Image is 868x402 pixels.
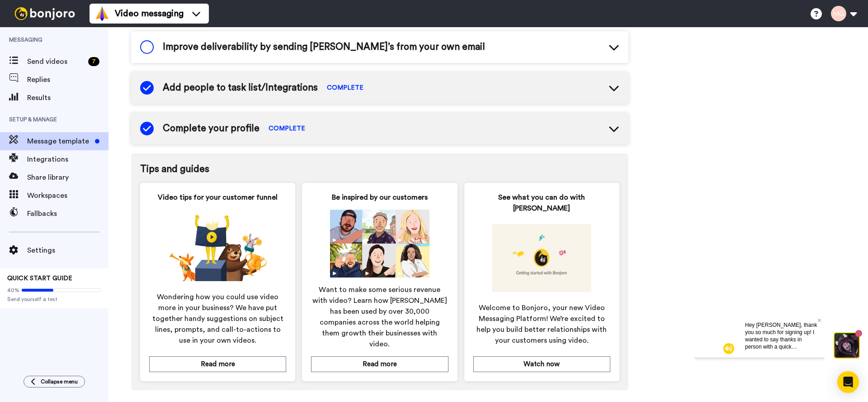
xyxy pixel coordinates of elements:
[311,356,448,372] button: Read more
[473,356,610,372] button: Watch now
[27,74,108,85] span: Replies
[115,7,184,20] span: Video messaging
[29,29,40,40] img: mute-white.svg
[27,245,108,256] span: Settings
[269,124,305,133] span: COMPLETE
[168,213,268,281] img: 8725903760688d899ef9d3e32c052ff7.png
[163,40,485,54] span: Improve deliverability by sending [PERSON_NAME]’s from your own email
[149,292,286,346] span: Wondering how you could use video more in your business? We have put together handy suggestions o...
[163,81,318,95] span: Add people to task list/Integrations
[837,371,859,393] div: Open Intercom Messenger
[27,92,108,103] span: Results
[27,208,108,219] span: Fallbacks
[88,57,99,66] div: 7
[27,172,108,183] span: Share library
[327,83,363,92] span: COMPLETE
[7,287,19,294] span: 40%
[27,190,108,201] span: Workspaces
[95,6,109,21] img: vm-color.svg
[332,192,428,203] span: Be inspired by our customers
[473,192,610,214] span: See what you can do with [PERSON_NAME]
[158,192,278,203] span: Video tips for your customer funnel
[1,2,25,26] img: c638375f-eacb-431c-9714-bd8d08f708a7-1584310529.jpg
[27,136,91,147] span: Message template
[27,56,85,67] span: Send videos
[473,302,610,346] span: Welcome to Bonjoro, your new Video Messaging Platform! We’re excited to help you build better rel...
[27,154,108,165] span: Integrations
[41,378,78,385] span: Collapse menu
[11,7,79,20] img: bj-logo-header-white.svg
[7,275,72,282] span: QUICK START GUIDE
[24,376,85,388] button: Collapse menu
[492,224,591,292] img: 5a8f5abc0fb89953aae505072feff9ce.png
[51,8,123,101] span: Hey [PERSON_NAME], thank you so much for signing up! I wanted to say thanks in person with a quic...
[330,210,429,278] img: 0fdd4f07dd902e11a943b9ee6221a0e0.png
[163,122,259,135] span: Complete your profile
[140,163,619,176] span: Tips and guides
[311,284,448,349] span: Want to make some serious revenue with video? Learn how [PERSON_NAME] has been used by over 30,00...
[149,356,286,372] button: Read more
[7,296,101,303] span: Send yourself a test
